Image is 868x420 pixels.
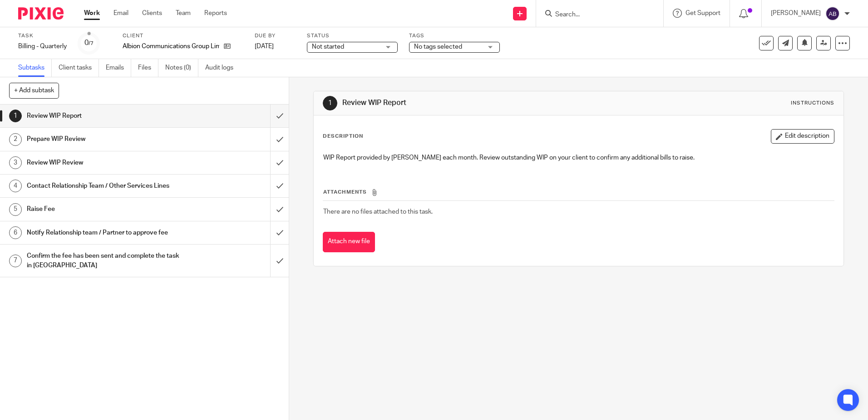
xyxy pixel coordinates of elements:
a: Team [176,9,191,18]
div: Instructions [791,100,834,107]
h1: Contact Relationship Team / Other Services Lines [27,179,183,193]
h1: Review WIP Review [27,156,183,170]
button: Attach new file [323,232,375,252]
div: 1 [9,110,22,122]
span: Not started [312,44,344,50]
img: Pixie [18,7,64,20]
span: [DATE] [255,43,274,50]
a: Subtasks [18,59,52,77]
div: 0 [84,38,94,48]
a: Work [84,9,100,18]
p: Albion Communications Group Limited [123,42,219,51]
div: 1 [323,96,337,110]
p: Description [323,133,363,140]
a: Clients [142,9,162,18]
button: + Add subtask [9,83,59,98]
a: Files [138,59,158,77]
div: 3 [9,156,22,169]
label: Due by [255,32,296,40]
div: 4 [9,180,22,192]
label: Task [18,32,67,40]
span: No tags selected [414,44,462,50]
div: 7 [9,255,22,267]
div: 6 [9,226,22,239]
span: Get Support [686,10,720,16]
a: Email [113,9,128,18]
a: Notes (0) [165,59,198,77]
div: 2 [9,133,22,146]
h1: Raise Fee [27,202,183,216]
p: [PERSON_NAME] [771,9,821,18]
div: Billing - Quarterly [18,42,67,51]
div: 5 [9,203,22,216]
a: Client tasks [59,59,99,77]
label: Status [307,32,398,40]
h1: Review WIP Report [27,109,183,123]
span: Attachments [323,190,367,195]
label: Tags [409,32,500,40]
h1: Review WIP Report [342,98,598,108]
a: Reports [204,9,227,18]
h1: Confirm the fee has been sent and complete the task in [GEOGRAPHIC_DATA] [27,249,183,272]
span: There are no files attached to this task. [323,209,433,215]
a: Emails [106,59,131,77]
h1: Notify Relationship team / Partner to approve fee [27,226,183,240]
label: Client [123,32,243,40]
img: svg%3E [825,6,840,21]
a: Audit logs [205,59,240,77]
small: /7 [89,41,94,46]
h1: Prepare WIP Review [27,132,183,146]
p: WIP Report provided by [PERSON_NAME] each month. Review outstanding WIP on your client to confirm... [323,153,833,162]
button: Edit description [771,129,834,144]
input: Search [554,11,636,19]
